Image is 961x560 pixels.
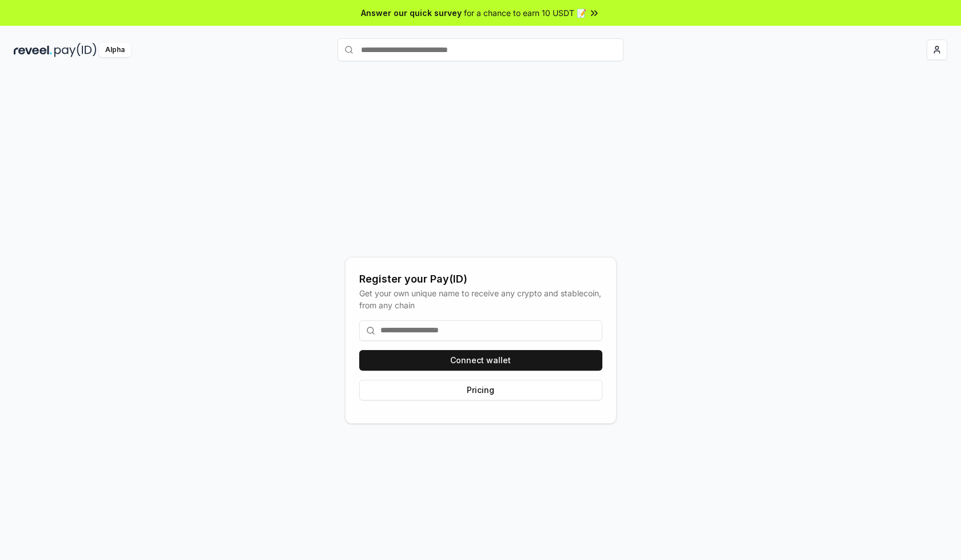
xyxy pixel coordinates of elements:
[14,43,52,57] img: reveel_dark
[359,350,602,371] button: Connect wallet
[54,43,97,57] img: pay_id
[359,287,602,311] div: Get your own unique name to receive any crypto and stablecoin, from any chain
[361,7,462,19] span: Answer our quick survey
[99,43,131,57] div: Alpha
[359,271,602,287] div: Register your Pay(ID)
[464,7,586,19] span: for a chance to earn 10 USDT 📝
[359,380,602,400] button: Pricing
